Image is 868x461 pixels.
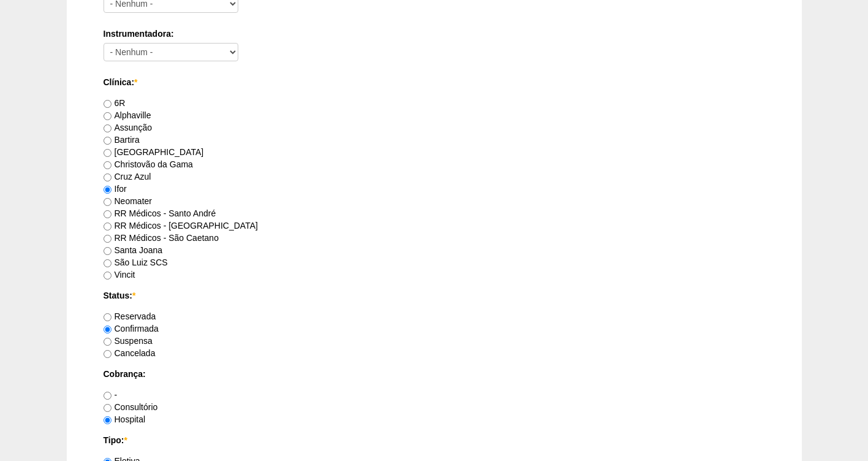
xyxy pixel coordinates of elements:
label: Alphaville [104,110,151,120]
input: Confirmada [104,326,111,333]
label: Christovão da Gama [104,159,193,169]
label: Clínica: [104,76,765,88]
label: RR Médicos - São Caetano [104,233,219,243]
input: RR Médicos - [GEOGRAPHIC_DATA] [104,223,111,230]
input: 6R [104,100,111,108]
input: Vincit [104,272,111,280]
label: Cancelada [104,348,156,358]
label: Assunção [104,123,152,132]
input: Ifor [104,186,111,194]
label: Instrumentadora: [104,28,765,40]
label: Neomater [104,196,152,206]
input: Alphaville [104,112,111,120]
input: RR Médicos - São Caetano [104,235,111,243]
label: Ifor [104,184,127,194]
input: - [104,392,111,400]
label: [GEOGRAPHIC_DATA] [104,147,204,157]
input: Assunção [104,124,111,132]
input: Reservada [104,313,111,321]
label: Bartira [104,135,140,145]
label: Hospital [104,414,146,424]
label: Santa Joana [104,245,163,255]
input: Hospital [104,416,111,424]
span: Este campo é obrigatório. [132,291,135,300]
label: - [104,390,118,400]
input: Neomater [104,198,111,206]
input: Cancelada [104,350,111,358]
span: Este campo é obrigatório. [134,77,137,87]
label: Consultório [104,402,158,412]
input: Suspensa [104,338,111,346]
input: Consultório [104,404,111,412]
span: Este campo é obrigatório. [124,435,127,445]
input: São Luiz SCS [104,259,111,267]
label: Confirmada [104,324,159,333]
input: Santa Joana [104,247,111,255]
label: Cruz Azul [104,172,151,181]
input: Cruz Azul [104,173,111,181]
input: RR Médicos - Santo André [104,210,111,218]
label: Cobrança: [104,368,765,380]
label: RR Médicos - [GEOGRAPHIC_DATA] [104,221,258,230]
input: [GEOGRAPHIC_DATA] [104,149,111,157]
label: Status: [104,289,765,302]
label: 6R [104,98,126,108]
label: São Luiz SCS [104,257,168,267]
label: Vincit [104,270,135,280]
label: Reservada [104,311,156,321]
label: Tipo: [104,434,765,446]
input: Christovão da Gama [104,161,111,169]
input: Bartira [104,137,111,145]
label: RR Médicos - Santo André [104,208,216,218]
label: Suspensa [104,336,153,346]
